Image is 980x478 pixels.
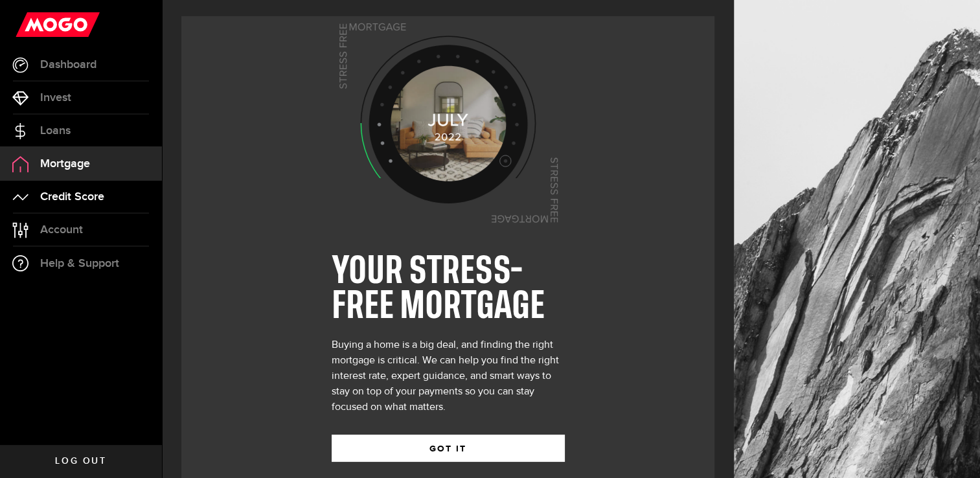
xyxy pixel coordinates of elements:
[40,191,104,203] span: Credit Score
[40,59,97,71] span: Dashboard
[40,258,119,269] span: Help & Support
[40,92,71,104] span: Invest
[40,224,83,236] span: Account
[40,158,90,170] span: Mortgage
[55,457,106,466] span: Log out
[332,255,565,324] h1: YOUR STRESS-FREE MORTGAGE
[332,435,565,462] button: GOT IT
[10,5,49,44] button: Open LiveChat chat widget
[332,337,565,415] div: Buying a home is a big deal, and finding the right mortgage is critical. We can help you find the...
[40,125,71,137] span: Loans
